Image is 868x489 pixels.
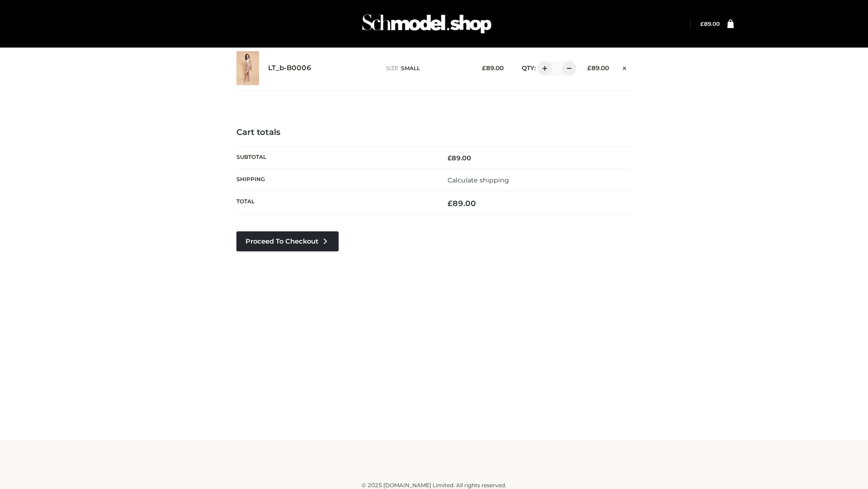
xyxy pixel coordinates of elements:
a: Proceed to Checkout [236,231,339,251]
span: £ [482,64,486,72]
img: LT_b-B0006 - SMALL [236,51,259,85]
th: Subtotal [236,147,434,169]
img: Schmodel Admin 964 [359,6,495,42]
a: LT_b-B0006 [268,64,311,72]
span: SMALL [401,65,420,72]
span: £ [448,154,452,162]
a: £89.00 [700,20,720,27]
span: £ [448,199,453,208]
span: £ [700,20,704,27]
div: QTY: [513,61,573,76]
span: £ [587,64,591,72]
bdi: 89.00 [700,20,720,27]
p: size : [386,64,468,72]
bdi: 89.00 [448,199,476,208]
bdi: 89.00 [448,154,471,162]
th: Shipping [236,169,434,191]
h4: Cart totals [236,128,632,138]
a: Calculate shipping [448,176,509,184]
a: Remove this item [618,61,632,73]
th: Total [236,192,434,216]
bdi: 89.00 [587,64,609,72]
bdi: 89.00 [482,64,504,72]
